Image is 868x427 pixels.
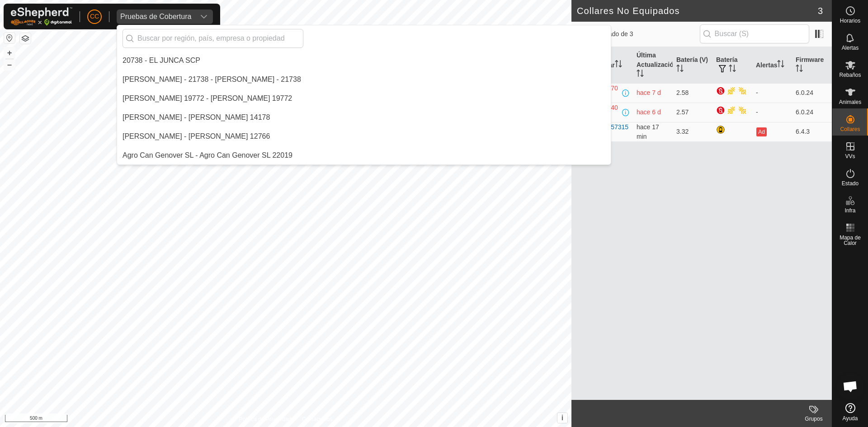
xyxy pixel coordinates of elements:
td: 3.32 [673,122,712,141]
td: 2.57 [673,103,712,122]
th: Firmware [792,47,832,84]
li: Abel Lopez Crespo 19772 [117,89,611,108]
div: [PERSON_NAME] 19772 - [PERSON_NAME] 19772 [123,93,292,104]
th: Collar [593,47,633,84]
button: – [4,59,15,70]
span: VVs [845,154,855,159]
button: Ad [756,127,766,136]
th: Batería (V) [673,47,712,84]
p-sorticon: Activar para ordenar [729,66,736,73]
li: Agro Can Genover SL 22019 [117,146,611,164]
div: [PERSON_NAME] - [PERSON_NAME] 12766 [123,131,270,142]
button: i [557,413,567,423]
span: Ayuda [843,416,858,421]
li: Aaron Rull Dealbert - 21738 [117,70,611,89]
span: Alertas [842,45,859,51]
p-sorticon: Activar para ordenar [676,66,684,73]
div: Pruebas de Cobertura [120,13,191,20]
span: 3 [818,4,823,18]
span: 6 oct 2025, 19:49 [637,108,661,116]
th: Última Actualización [633,47,673,84]
div: [PERSON_NAME] - 21738 - [PERSON_NAME] - 21738 [123,74,301,85]
div: Chat abierto [837,373,864,400]
div: 20738 - EL JUNCA SCP [123,55,200,66]
div: dropdown trigger [195,9,213,24]
span: Animales [839,99,861,105]
span: CC [90,12,99,21]
p-sorticon: Activar para ordenar [615,61,622,69]
span: Horarios [840,18,860,23]
td: 6.0.24 [792,83,832,103]
h2: Collares No Equipados [577,5,818,16]
p-sorticon: Activar para ordenar [777,61,784,69]
span: Collares [840,127,860,132]
li: Adrian Abad Martin 12766 [117,127,611,145]
img: Logo Gallagher [11,7,72,26]
span: Infra [844,208,855,213]
input: Buscar (S) [700,24,809,43]
span: Pruebas de Cobertura [117,9,195,24]
button: Restablecer Mapa [4,33,15,43]
a: Ayuda [832,399,868,425]
input: Buscar por región, país, empresa o propiedad [123,29,303,48]
li: Adelina Garcia Garcia 14178 [117,108,611,127]
span: 5 oct 2025, 19:34 [637,89,661,96]
th: Alertas [752,47,792,84]
p-sorticon: Activar para ordenar [796,66,803,73]
button: Capas del Mapa [20,33,31,44]
div: [PERSON_NAME] - [PERSON_NAME] 14178 [123,112,270,123]
p-sorticon: Activar para ordenar [637,71,644,78]
td: - [752,83,792,103]
td: 2.58 [673,83,712,103]
li: EL JUNCA SCP [117,52,611,70]
button: + [4,47,15,58]
span: Estado [842,181,859,186]
a: Contáctenos [302,415,332,423]
th: Batería [712,47,752,84]
td: 6.0.24 [792,103,832,122]
span: Rebaños [839,72,861,78]
div: Grupos [796,415,832,423]
span: i [561,414,563,422]
span: 0 seleccionado de 3 [577,29,700,39]
td: - [752,103,792,122]
span: 13 oct 2025, 14:04 [637,123,659,140]
td: 6.4.3 [792,122,832,141]
a: Política de Privacidad [239,415,291,423]
span: Mapa de Calor [835,235,866,246]
div: 2187573158 [597,122,629,141]
div: Agro Can Genover SL - Agro Can Genover SL 22019 [123,150,292,161]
